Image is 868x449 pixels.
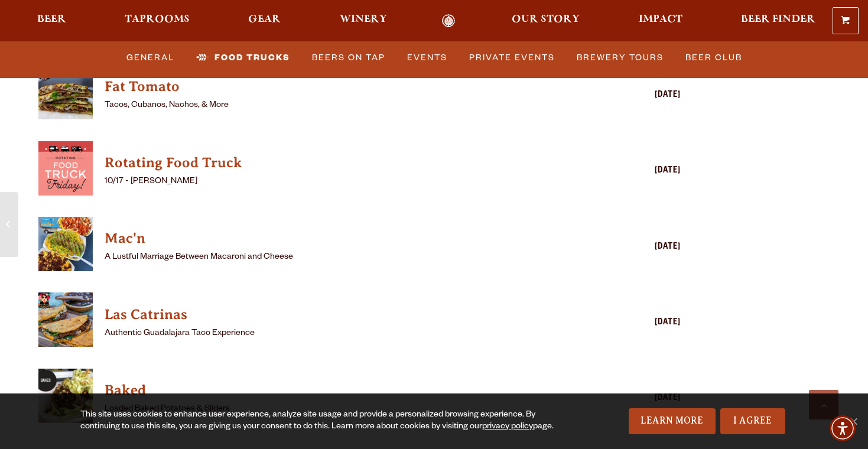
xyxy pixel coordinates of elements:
[105,75,581,99] a: View Fat Tomato details (opens in a new window)
[38,217,93,278] a: View Mac'n details (opens in a new window)
[402,44,452,71] a: Events
[105,327,581,341] p: Authentic Guadalajara Taco Experience
[586,164,681,178] div: [DATE]
[80,409,565,433] div: This site uses cookies to enhance user experience, analyze site usage and provide a personalized ...
[586,240,681,255] div: [DATE]
[105,381,581,400] h4: Baked
[586,316,681,330] div: [DATE]
[240,14,288,28] a: Gear
[512,15,580,24] span: Our Story
[37,15,66,24] span: Beer
[105,379,581,402] a: View Baked details (opens in a new window)
[307,44,390,71] a: Beers on Tap
[38,141,93,202] a: View Rotating Food Truck details (opens in a new window)
[629,408,716,434] a: Learn More
[30,14,74,28] a: Beer
[105,151,581,175] a: View Rotating Food Truck details (opens in a new window)
[681,44,747,71] a: Beer Club
[830,415,856,441] div: Accessibility Menu
[38,369,93,423] img: thumbnail food truck
[720,408,785,434] a: I Agree
[38,292,93,347] img: thumbnail food truck
[105,99,581,113] p: Tacos, Cubanos, Nachos, & More
[105,229,581,248] h4: Mac'n
[504,14,587,28] a: Our Story
[586,89,681,103] div: [DATE]
[639,15,682,24] span: Impact
[38,65,93,126] a: View Fat Tomato details (opens in a new window)
[248,15,281,24] span: Gear
[733,14,823,28] a: Beer Finder
[426,14,470,28] a: Odell Home
[586,392,681,406] div: [DATE]
[105,250,581,265] p: A Lustful Marriage Between Macaroni and Cheese
[105,77,581,96] h4: Fat Tomato
[105,303,581,327] a: View Las Catrinas details (opens in a new window)
[191,44,295,71] a: Food Trucks
[105,154,581,173] h4: Rotating Food Truck
[105,175,581,189] p: 10/17 - [PERSON_NAME]
[741,15,815,24] span: Beer Finder
[105,227,581,250] a: View Mac'n details (opens in a new window)
[105,305,581,324] h4: Las Catrinas
[809,390,838,419] a: Scroll to top
[117,14,197,28] a: Taprooms
[631,14,690,28] a: Impact
[340,15,387,24] span: Winery
[38,217,93,271] img: thumbnail food truck
[38,141,93,196] img: thumbnail food truck
[38,369,93,430] a: View Baked details (opens in a new window)
[332,14,395,28] a: Winery
[125,15,190,24] span: Taprooms
[122,44,179,71] a: General
[464,44,560,71] a: Private Events
[38,292,93,353] a: View Las Catrinas details (opens in a new window)
[572,44,668,71] a: Brewery Tours
[38,65,93,119] img: thumbnail food truck
[482,422,533,432] a: privacy policy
